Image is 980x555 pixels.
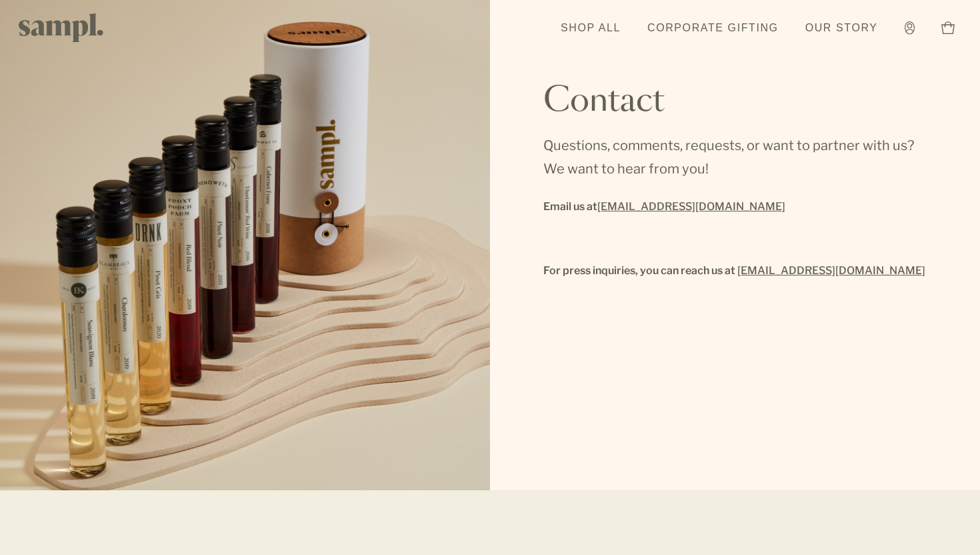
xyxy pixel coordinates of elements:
h1: Contact [543,85,665,117]
a: Shop All [554,13,627,43]
p: Questions, comments, requests, or want to partner with us? We want to hear from you! [543,134,927,181]
a: Our Story [799,13,885,43]
a: [EMAIL_ADDRESS][DOMAIN_NAME] [597,197,785,216]
strong: Email us at [543,200,785,213]
img: Sampl logo [19,13,104,42]
a: [EMAIL_ADDRESS][DOMAIN_NAME] [737,261,925,280]
a: Corporate Gifting [641,13,785,43]
strong: For press inquiries, you can reach us at [543,264,735,277]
